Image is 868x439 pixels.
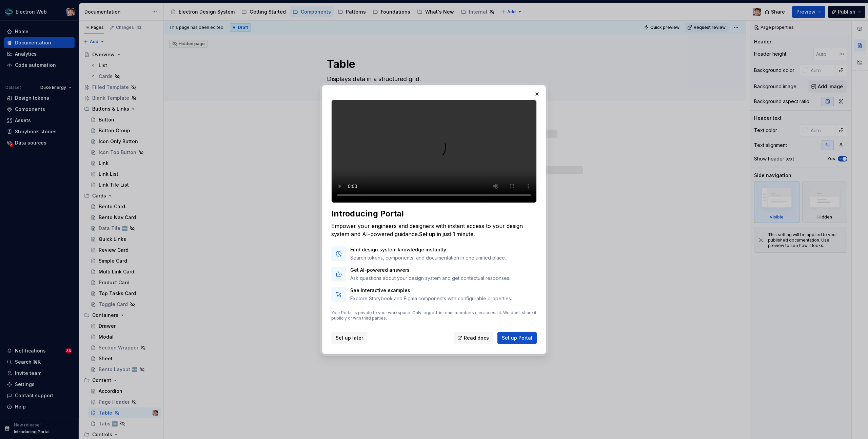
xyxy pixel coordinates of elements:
[350,275,510,282] p: Ask questions about your design system and get contextual responses.
[419,231,475,237] span: Set up in just 1 minute.
[331,222,537,238] div: Empower your engineers and designers with instant access to your design system and AI-powered gui...
[464,335,489,341] span: Read docs
[331,208,537,219] div: Introducing Portal
[350,267,510,273] p: Get AI-powered answers
[502,335,532,341] span: Set up Portal
[331,310,537,321] p: Your Portal is private to your workspace. Only logged-in team members can access it. We don't sha...
[350,295,512,302] p: Explore Storybook and Figma components with configurable properties.
[331,332,368,344] button: Set up later
[350,246,506,253] p: Find design system knowledge instantly
[497,332,537,344] button: Set up Portal
[336,335,363,341] span: Set up later
[454,332,493,344] a: Read docs
[350,287,512,294] p: See interactive examples
[350,254,506,261] p: Search tokens, components, and documentation in one unified place.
